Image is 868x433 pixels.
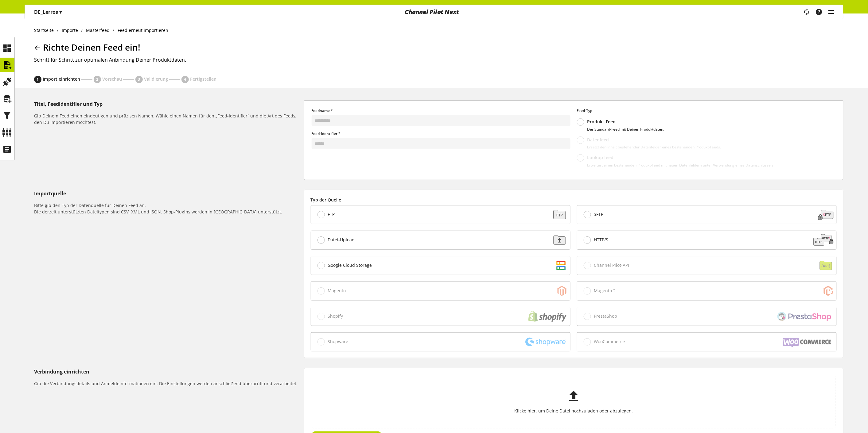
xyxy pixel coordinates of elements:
p: Der Standard-Feed mit Deinen Produktdaten. [587,127,664,132]
span: Google Cloud Storage [328,262,372,268]
label: Typ der Quelle [311,197,837,203]
img: cbdcb026b331cf72755dc691680ce42b.svg [812,234,835,246]
img: f3ac9b204b95d45582cf21fad1a323cf.svg [547,234,569,246]
span: HTTP/S [594,237,608,243]
a: Startseite [34,27,57,33]
span: 3 [138,77,140,82]
span: Feed-Identifier * [312,131,341,136]
span: Vorschau [102,76,122,82]
nav: main navigation [25,5,843,19]
h6: Gib die Verbindungsdetails und Anmeldeinformationen ein. Die Einstellungen werden anschließend üb... [34,380,302,387]
p: Produkt-Feed [587,119,664,125]
span: ▾ [59,9,62,15]
span: 2 [96,77,99,82]
p: DE_Lerros [34,8,62,16]
p: Erweitert einen bestehenden Produkt-Feed mit neuen Datenfeldern unter Verwendung eines Datenschlü... [587,163,774,167]
span: Richte Deinen Feed ein! [43,41,140,53]
span: SFTP [594,212,603,217]
span: 4 [184,77,186,82]
h5: Verbindung einrichten [34,368,302,375]
p: Klicke hier, um Deine Datei hochzuladen oder abzulegen. [326,408,821,414]
label: Feed-Typ [577,108,836,113]
span: FTP [328,212,335,217]
img: 1a078d78c93edf123c3bc3fa7bc6d87d.svg [814,209,835,221]
h6: Bitte gib den Typ der Datenquelle für Deinen Feed an. Die derzeit unterstützten Dateitypen sind C... [34,202,302,215]
span: 1 [37,77,39,82]
h5: Titel, Feedidentifier und Typ [34,100,302,108]
span: Datei-Upload [328,237,355,243]
h5: Importquelle [34,190,302,197]
span: Feedname * [312,108,333,113]
p: Lookup feed [587,155,774,160]
h2: Schritt für Schritt zur optimalen Anbindung Deiner Produktdaten. [34,56,843,63]
img: d2dddd6c468e6a0b8c3bb85ba935e383.svg [547,259,569,272]
a: Importe [59,27,81,33]
span: Import einrichten [43,76,80,82]
img: 88a670171dbbdb973a11352c4ab52784.svg [547,209,569,221]
h6: Gib Deinem Feed einen eindeutigen und präzisen Namen. Wähle einen Namen für den „Feed-Identifier“... [34,113,302,125]
span: Validierung [144,76,168,82]
p: Ersetzt den Inhalt bestehender Datenfelder eines bestehenden Produkt-Feeds. [587,145,721,149]
a: Masterfeed [83,27,113,33]
p: Datenfeed [587,137,721,143]
span: Fertigstellen [190,76,216,82]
